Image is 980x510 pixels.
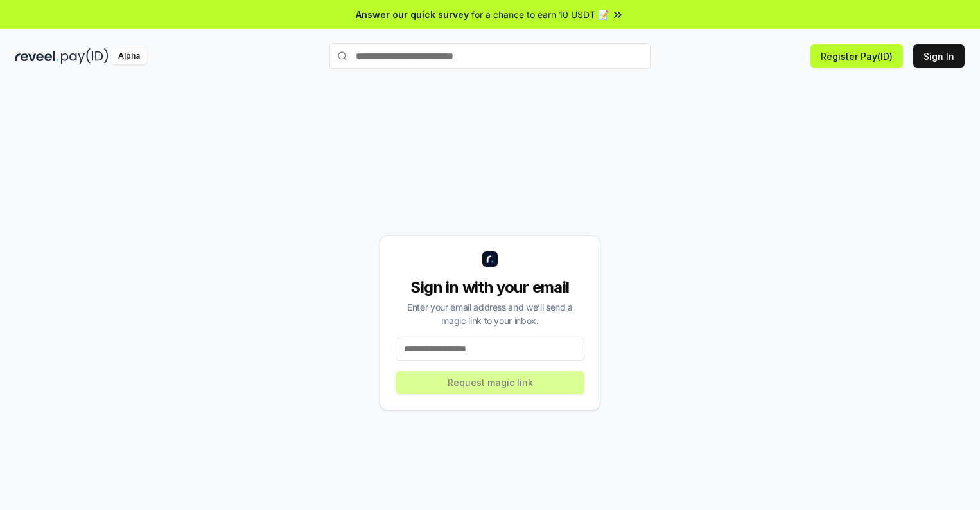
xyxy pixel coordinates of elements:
div: Sign in with your email [396,277,584,298]
span: for a chance to earn 10 USDT 📝 [471,8,609,21]
button: Sign In [913,44,965,68]
img: reveel_dark [15,48,58,64]
button: Register Pay(ID) [810,44,903,68]
span: Answer our quick survey [356,8,469,21]
img: logo_small [482,251,498,267]
img: pay_id [61,48,109,64]
div: Enter your email address and we’ll send a magic link to your inbox. [396,300,584,327]
div: Alpha [111,48,147,64]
